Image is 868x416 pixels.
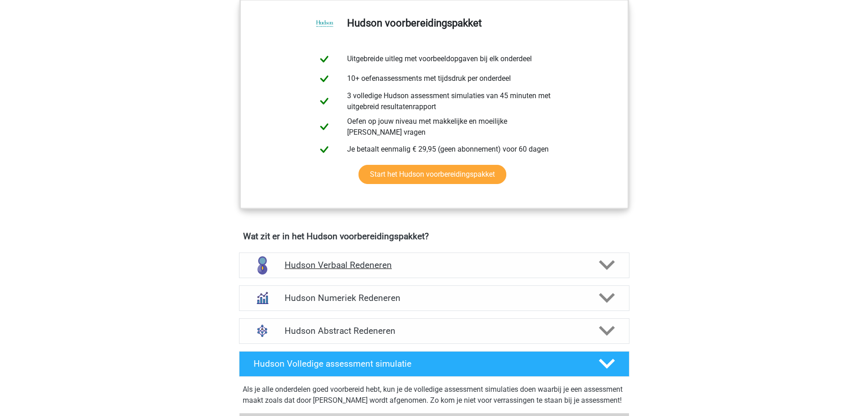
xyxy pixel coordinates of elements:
h4: Hudson Abstract Redeneren [285,326,583,336]
img: verbaal redeneren [250,253,274,277]
div: Als je alle onderdelen goed voorbereid hebt, kun je de volledige assessment simulaties doen waarb... [243,384,626,410]
h4: Hudson Volledige assessment simulatie [254,358,584,369]
a: Hudson Volledige assessment simulatie [235,351,633,377]
h4: Hudson Numeriek Redeneren [285,293,583,303]
h4: Hudson Verbaal Redeneren [285,260,583,270]
img: abstract redeneren [250,319,274,342]
a: numeriek redeneren Hudson Numeriek Redeneren [235,285,633,311]
a: verbaal redeneren Hudson Verbaal Redeneren [235,253,633,278]
h4: Wat zit er in het Hudson voorbereidingspakket? [243,231,625,242]
a: abstract redeneren Hudson Abstract Redeneren [235,318,633,344]
img: numeriek redeneren [250,286,274,310]
a: Start het Hudson voorbereidingspakket [359,165,506,184]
